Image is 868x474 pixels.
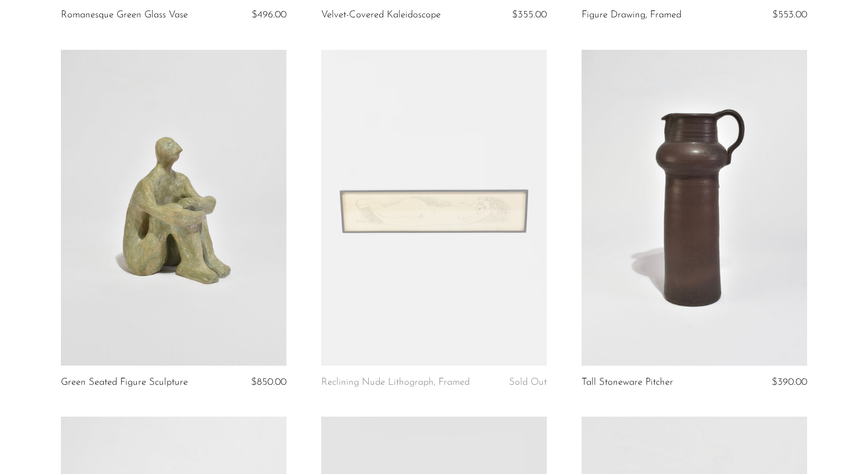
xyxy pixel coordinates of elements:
a: Reclining Nude Lithograph, Framed [321,377,470,388]
a: Figure Drawing, Framed [582,10,681,20]
span: $496.00 [252,10,286,20]
span: $390.00 [772,377,807,387]
span: $553.00 [772,10,807,20]
a: Green Seated Figure Sculpture [61,377,188,388]
span: Sold Out [509,377,547,387]
span: $850.00 [251,377,286,387]
a: Romanesque Green Glass Vase [61,10,188,20]
span: $355.00 [512,10,547,20]
a: Velvet-Covered Kaleidoscope [321,10,441,20]
a: Tall Stoneware Pitcher [582,377,673,388]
